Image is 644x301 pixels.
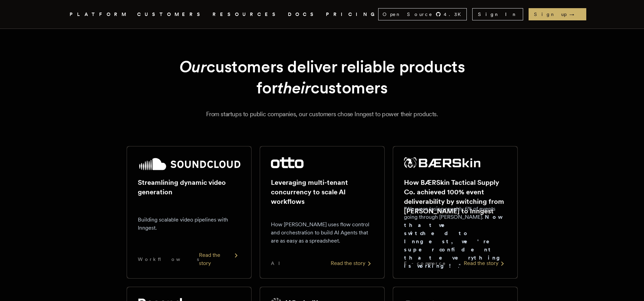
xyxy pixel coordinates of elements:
[138,178,240,197] h2: Streamlining dynamic video generation
[70,10,129,19] button: PLATFORM
[179,57,207,76] em: Our
[199,251,240,267] div: Read the story
[271,178,373,206] h2: Leveraging multi-tenant concurrency to scale AI workflows
[444,11,465,18] span: 4.3 K
[472,8,523,20] a: Sign In
[137,10,204,19] a: CUSTOMERS
[529,8,586,20] a: Sign up
[138,216,240,232] p: Building scalable video pipelines with Inngest.
[78,109,567,119] p: From startups to public companies, our customers chose Inngest to power their products.
[404,178,507,216] h2: How BÆRSkin Tactical Supply Co. achieved 100% event deliverability by switching from [PERSON_NAME...
[277,78,311,98] em: their
[271,220,373,245] p: How [PERSON_NAME] uses flow control and orchestration to build AI Agents that are as easy as a sp...
[271,260,286,267] span: AI
[143,56,501,99] h1: customers deliver reliable products for customers
[260,146,385,279] a: Otto logoLeveraging multi-tenant concurrency to scale AI workflowsHow [PERSON_NAME] uses flow con...
[393,146,518,279] a: BÆRSkin Tactical Supply Co. logoHow BÆRSkin Tactical Supply Co. achieved 100% event deliverabilit...
[404,157,481,168] img: BÆRSkin Tactical Supply Co.
[138,157,240,171] img: SoundCloud
[127,146,252,279] a: SoundCloud logoStreamlining dynamic video generationBuilding scalable video pipelines with Innges...
[464,259,507,267] div: Read the story
[326,10,378,19] a: PRICING
[271,157,303,168] img: Otto
[138,256,199,263] span: Workflows
[404,260,446,267] span: E-commerce
[383,11,433,18] span: Open Source
[213,10,280,19] button: RESOURCES
[288,10,318,19] a: DOCS
[404,214,505,269] strong: Now that we switched to Inngest, we're super confident that everything is working!
[404,205,507,270] p: "We were losing roughly 6% of events going through [PERSON_NAME]. ."
[569,11,581,18] span: →
[331,259,373,267] div: Read the story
